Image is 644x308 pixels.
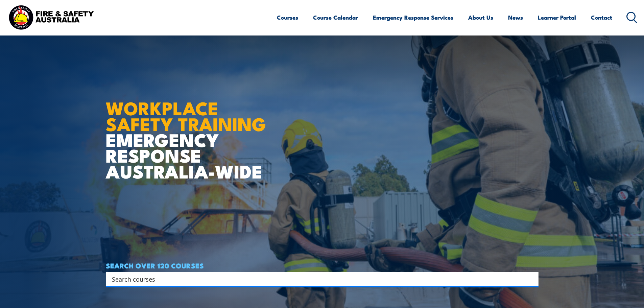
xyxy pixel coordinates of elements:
a: Course Calendar [313,8,358,26]
strong: WORKPLACE SAFETY TRAINING [106,93,266,137]
button: Search magnifier button [527,274,536,284]
h4: SEARCH OVER 120 COURSES [106,262,539,269]
a: About Us [468,8,493,26]
a: Learner Portal [538,8,576,26]
a: Emergency Response Services [373,8,453,26]
a: News [508,8,523,26]
a: Courses [277,8,298,26]
h1: EMERGENCY RESPONSE AUSTRALIA-WIDE [106,83,271,179]
form: Search form [113,274,525,284]
input: Search input [112,274,524,284]
a: Contact [591,8,612,26]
